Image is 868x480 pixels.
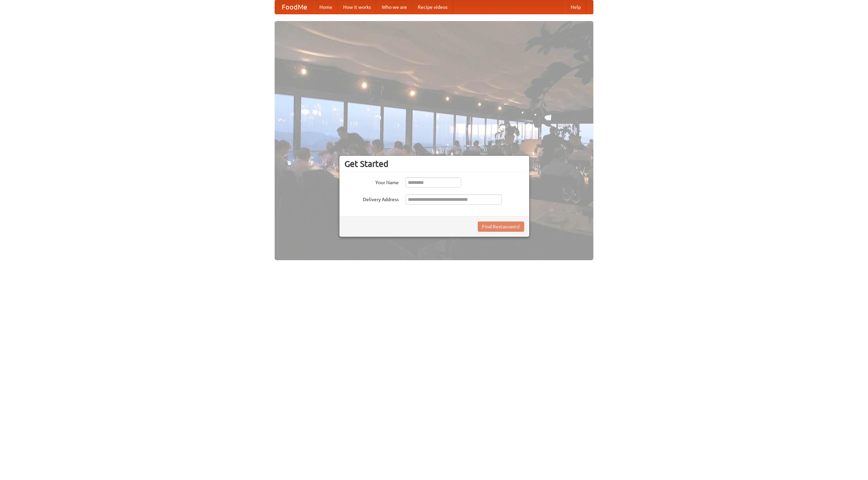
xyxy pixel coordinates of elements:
label: Your Name [344,177,399,186]
a: Help [565,0,586,14]
button: Find Restaurants! [478,222,524,232]
a: Who we are [376,0,412,14]
label: Delivery Address [344,194,399,203]
a: Recipe videos [412,0,453,14]
a: How it works [338,0,376,14]
h3: Get Started [344,159,524,169]
a: FoodMe [275,0,314,14]
a: Home [314,0,338,14]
